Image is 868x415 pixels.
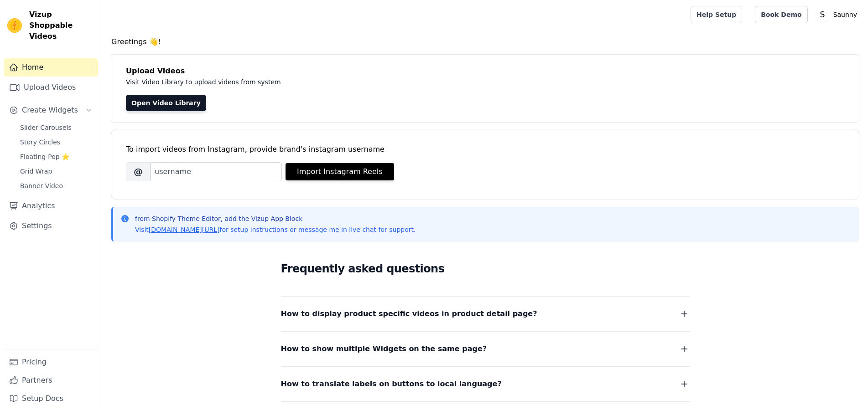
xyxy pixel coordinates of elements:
[281,307,690,320] button: How to display product specific videos in product detail page?
[20,167,52,176] span: Grid Wrap
[126,95,206,111] a: Open Video Library
[820,10,825,19] text: S
[4,101,98,119] button: Create Widgets
[15,179,98,192] a: Banner Video
[755,6,807,23] a: Book Demo
[15,136,98,149] a: Story Circles
[15,165,98,178] a: Grid Wrap
[4,389,98,408] a: Setup Docs
[20,123,72,132] span: Slider Carousels
[281,378,690,390] button: How to translate labels on buttons to local language?
[149,226,220,233] a: [DOMAIN_NAME][URL]
[4,78,98,97] a: Upload Videos
[126,66,844,77] h4: Upload Videos
[281,307,537,320] span: How to display product specific videos in product detail page?
[126,144,844,155] div: To import videos from Instagram, provide brand's instagram username
[830,6,861,23] p: Saunny
[151,162,282,181] input: username
[29,9,94,42] span: Vizup Shoppable Videos
[135,225,416,234] p: Visit for setup instructions or message me in live chat for support.
[22,105,78,116] span: Create Widgets
[286,163,394,180] button: Import Instagram Reels
[20,152,69,161] span: Floating-Pop ⭐
[281,343,487,355] span: How to show multiple Widgets on the same page?
[20,138,60,147] span: Story Circles
[4,197,98,215] a: Analytics
[4,353,98,371] a: Pricing
[15,150,98,163] a: Floating-Pop ⭐
[111,36,859,47] h4: Greetings 👋!
[126,77,535,87] p: Visit Video Library to upload videos from system
[281,260,690,278] h2: Frequently asked questions
[4,217,98,235] a: Settings
[135,214,416,223] p: from Shopify Theme Editor, add the Vizup App Block
[15,121,98,134] a: Slider Carousels
[4,371,98,389] a: Partners
[281,343,690,355] button: How to show multiple Widgets on the same page?
[7,18,22,33] img: Vizup
[281,378,502,390] span: How to translate labels on buttons to local language?
[815,6,861,23] button: S Saunny
[4,58,98,77] a: Home
[126,162,151,181] span: @
[20,181,63,190] span: Banner Video
[691,6,742,23] a: Help Setup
